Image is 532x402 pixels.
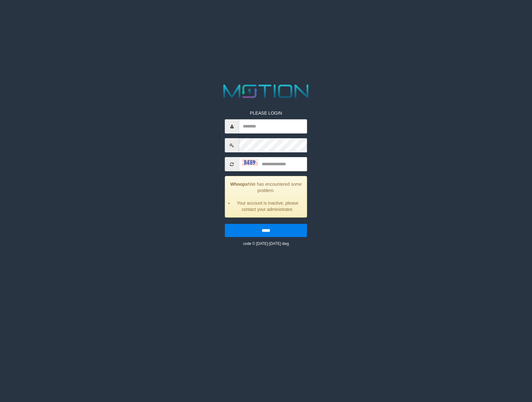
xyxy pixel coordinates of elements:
[230,182,249,187] strong: Whoops!
[243,241,289,246] small: code © [DATE]-[DATE] dwg
[233,200,302,212] li: Your account is inactive, please contact your administrator.
[225,110,307,116] p: PLEASE LOGIN
[225,176,307,218] div: We has encountered some problem.
[220,82,313,100] img: MOTION_logo.png
[242,159,258,166] img: captcha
